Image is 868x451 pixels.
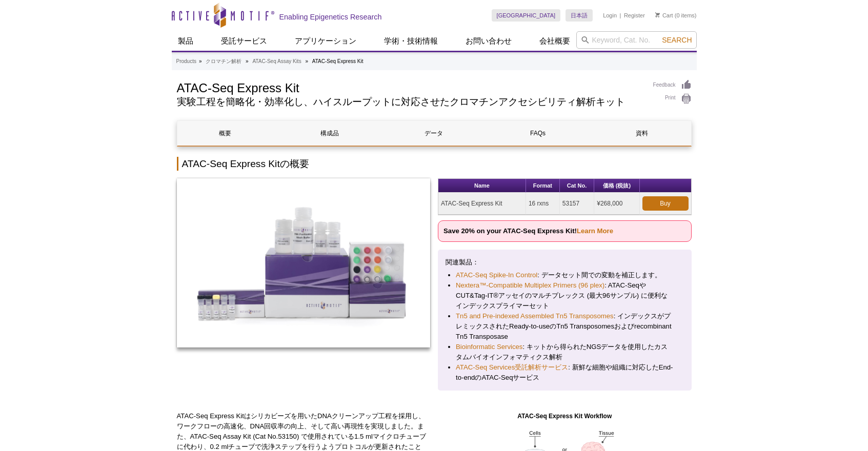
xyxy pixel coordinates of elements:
a: Buy [642,196,689,211]
a: [GEOGRAPHIC_DATA] [492,9,561,22]
img: ATAC-Seq Express Kit [177,178,431,347]
a: ATAC-Seq Spike-In Control [456,270,537,280]
a: アプリケーション [289,31,362,51]
span: Search [662,36,692,44]
a: Register [624,12,645,19]
a: 会社概要 [533,31,576,51]
input: Keyword, Cat. No. [576,31,697,49]
li: : ATAC-SeqやCUT&Tag-IT®アッセイのマルチプレックス (最大96サンプル) に便利なインデックスプライマーセット [456,280,674,311]
a: 受託サービス [215,31,273,51]
strong: ATAC-Seq Express Kit Workflow [517,413,612,420]
li: : キットから得られたNGSデータを使用したカスタムバイオインフォマティクス解析 [456,342,674,362]
a: ATAC-Seq Services受託解析サービス [456,362,568,373]
a: 製品 [172,31,199,51]
th: Format [526,179,560,193]
th: 価格 (税抜) [594,179,639,193]
th: Cat No. [560,179,594,193]
a: 学術・技術情報 [378,31,444,51]
li: : インデックスがプレミックスされたReady-to-useのTn5 Transposomesおよびrecombinant Tn5 Transposase [456,311,674,342]
a: データ [386,121,482,146]
li: ATAC-Seq Express Kit [312,58,364,64]
td: 53157 [560,193,594,215]
a: お問い合わせ [459,31,518,51]
a: 概要 [177,121,274,146]
li: : 新鮮な細胞や組織に対応したEnd-to-endのATAC-Seqサービス [456,362,674,383]
a: Learn More [577,227,613,235]
a: Tn5 and Pre-indexed Assembled Tn5 Transposomes [456,311,614,321]
h2: ATAC-Seq Express Kitの概要 [177,157,692,171]
h1: ATAC-Seq Express Kit [177,79,643,95]
a: Cart [655,12,673,19]
li: » [199,58,202,64]
li: » [246,58,249,64]
a: Nextera™-Compatible Multiplex Primers (96 plex) [456,280,604,291]
th: Name [438,179,526,193]
strong: Save 20% on your ATAC-Seq Express Kit! [443,227,613,235]
h2: Enabling Epigenetics Research [279,12,382,22]
button: Search [659,35,695,45]
a: 資料 [594,121,690,146]
p: 関連製品： [446,257,684,268]
li: : データセット間での変動を補正します。 [456,270,674,280]
a: クロマチン解析 [206,57,241,66]
li: (0 items) [655,9,697,22]
li: | [620,9,621,22]
h2: 実験工程を簡略化・効率化し、ハイスループットに対応させたクロマチンアクセシビリティ解析キット [177,97,643,107]
a: Print [653,93,692,105]
td: 16 rxns [526,193,560,215]
a: 構成品 [281,121,378,146]
a: Login [603,12,617,19]
a: ATAC-Seq Assay Kits [252,57,301,66]
a: 日本語 [566,9,593,22]
td: ATAC-Seq Express Kit [438,193,526,215]
a: FAQs [490,121,586,146]
a: Bioinformatic Services [456,342,522,352]
a: Products [176,57,196,66]
td: ¥268,000 [594,193,639,215]
a: Feedback [653,79,692,91]
img: Your Cart [655,12,660,17]
li: » [305,58,308,64]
